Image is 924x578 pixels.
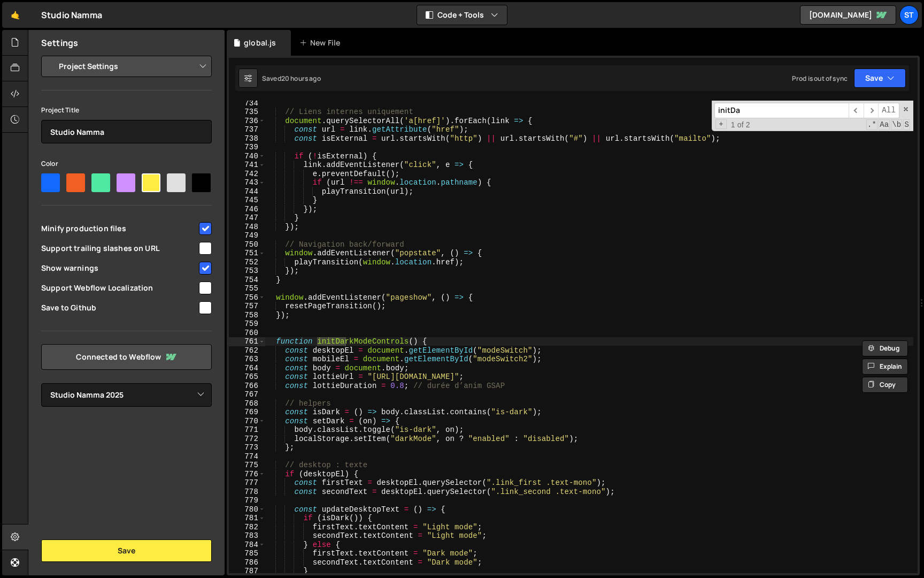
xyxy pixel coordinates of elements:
[229,505,265,514] div: 780
[229,452,265,461] div: 774
[229,214,265,223] div: 747
[862,340,908,356] button: Debug
[229,187,265,196] div: 744
[229,372,265,382] div: 765
[229,258,265,267] div: 752
[281,74,321,83] div: 20 hours ago
[41,37,78,49] h2: Settings
[862,359,908,375] button: Explain
[229,567,265,576] div: 787
[229,276,265,285] div: 754
[903,119,910,130] span: Search In Selection
[417,5,507,25] button: Code + Tools
[41,302,197,313] span: Save to Github
[879,119,890,130] span: CaseSensitive Search
[229,196,265,205] div: 745
[229,161,265,170] div: 741
[229,108,265,117] div: 735
[229,125,265,134] div: 737
[229,223,265,232] div: 748
[229,337,265,346] div: 761
[299,37,344,48] div: New File
[229,443,265,452] div: 773
[229,267,265,276] div: 753
[41,105,79,116] label: Project Title
[229,558,265,567] div: 786
[229,390,265,399] div: 767
[800,5,896,25] a: [DOMAIN_NAME]
[2,2,28,28] a: 🤙
[866,119,877,130] span: RegExp Search
[854,69,906,88] button: Save
[229,293,265,302] div: 756
[229,461,265,470] div: 775
[792,74,848,83] div: Prod is out of sync
[229,523,265,532] div: 782
[41,158,58,169] label: Color
[229,435,265,444] div: 772
[229,417,265,426] div: 770
[41,283,197,293] span: Support Webflow Localization
[229,178,265,187] div: 743
[229,531,265,541] div: 783
[714,103,849,118] input: Search for
[878,103,899,118] span: Alt-Enter
[229,249,265,258] div: 751
[229,240,265,249] div: 750
[715,119,727,130] span: Toggle Replace mode
[727,120,754,130] span: 1 of 2
[229,99,265,108] div: 734
[229,364,265,373] div: 764
[244,37,276,48] div: global.js
[229,541,265,550] div: 784
[229,320,265,329] div: 759
[862,377,908,393] button: Copy
[229,382,265,391] div: 766
[229,143,265,152] div: 739
[41,344,212,370] a: Connected to Webflow
[41,223,197,234] span: Minify production files
[229,152,265,161] div: 740
[41,9,102,21] div: Studio Namma
[229,399,265,408] div: 768
[229,284,265,293] div: 755
[229,514,265,523] div: 781
[229,470,265,479] div: 776
[229,496,265,505] div: 779
[899,5,919,25] a: St
[262,74,321,83] div: Saved
[229,329,265,338] div: 760
[229,170,265,179] div: 742
[229,549,265,558] div: 785
[229,408,265,417] div: 769
[849,103,864,118] span: ​
[41,243,197,254] span: Support trailing slashes on URL
[229,425,265,435] div: 771
[229,134,265,143] div: 738
[891,119,902,130] span: Whole Word Search
[41,263,197,273] span: Show warnings
[229,302,265,311] div: 757
[229,478,265,488] div: 777
[41,120,212,143] input: Project name
[229,346,265,355] div: 762
[229,355,265,364] div: 763
[864,103,879,118] span: ​
[41,539,212,562] button: Save
[229,231,265,240] div: 749
[229,488,265,497] div: 778
[229,117,265,126] div: 736
[229,311,265,320] div: 758
[229,205,265,214] div: 746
